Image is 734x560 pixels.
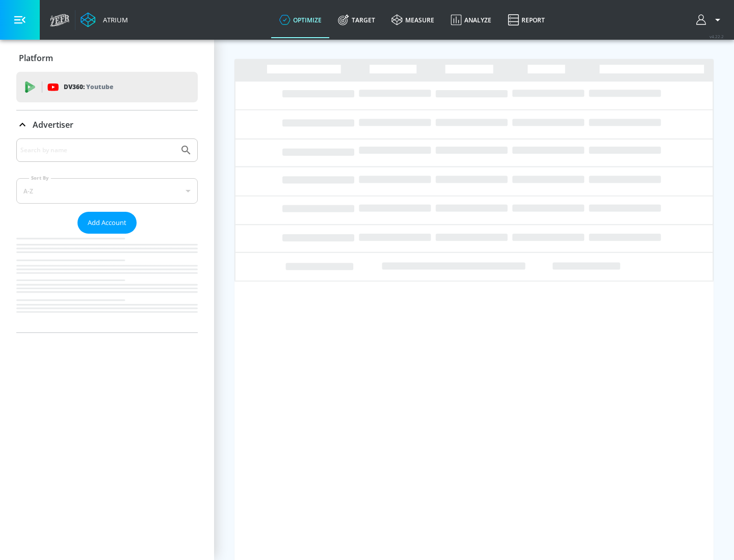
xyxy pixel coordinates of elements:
p: Advertiser [33,119,73,130]
button: Add Account [77,212,137,234]
span: Add Account [88,217,126,229]
p: DV360: [64,81,113,93]
div: Advertiser [16,110,198,139]
p: Platform [19,52,53,64]
a: optimize [271,2,330,38]
a: Report [500,2,553,38]
div: Platform [16,44,198,72]
div: Advertiser [16,138,198,332]
span: v 4.22.2 [710,34,724,39]
label: Sort By [29,175,51,181]
div: A-Z [16,178,198,204]
p: Youtube [86,81,113,92]
input: Search by name [20,144,175,157]
div: Atrium [99,15,128,24]
a: Atrium [81,12,128,27]
a: Target [330,2,383,38]
a: measure [383,2,442,38]
a: Analyze [442,2,500,38]
div: DV360: Youtube [16,72,198,102]
nav: list of Advertiser [16,234,198,332]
